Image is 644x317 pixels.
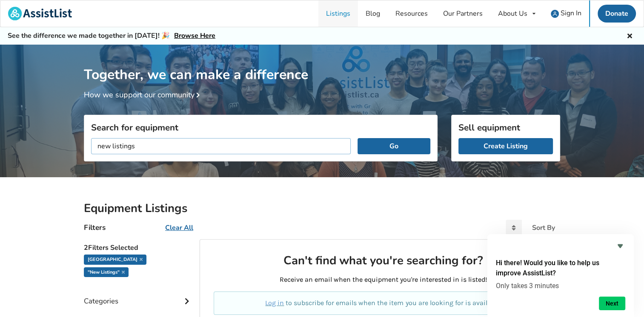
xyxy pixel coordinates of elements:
[84,267,129,277] div: "new listings"
[174,31,215,40] a: Browse Here
[388,0,435,27] a: Resources
[84,223,106,232] h4: Filters
[496,282,625,290] p: Only takes 3 minutes
[84,255,146,265] div: [GEOGRAPHIC_DATA]
[561,8,581,18] span: Sign In
[165,223,193,232] u: Clear All
[435,0,490,27] a: Our Partners
[91,122,430,133] h3: Search for equipment
[358,138,430,154] button: Go
[358,0,388,27] a: Blog
[214,275,553,285] p: Receive an email when the equipment you're interested in is listed!
[318,0,358,27] a: Listings
[498,10,527,17] div: About Us
[84,45,560,83] h1: Together, we can make a difference
[214,253,553,268] h2: Can't find what you're searching for?
[84,280,193,310] div: Categories
[84,239,193,255] h5: 2 Filters Selected
[543,0,589,27] a: user icon Sign In
[8,7,72,20] img: assistlist-logo
[458,138,553,154] a: Create Listing
[91,138,351,154] input: I am looking for...
[496,241,625,310] div: Hi there! Would you like to help us improve AssistList?
[265,299,284,307] a: Log in
[224,298,543,308] p: to subscribe for emails when the item you are looking for is available.
[458,122,553,133] h3: Sell equipment
[532,224,555,231] div: Sort By
[615,241,625,251] button: Hide survey
[8,31,215,40] h5: See the difference we made together in [DATE]! 🎉
[551,10,559,18] img: user icon
[598,5,636,23] a: Donate
[84,201,560,216] h2: Equipment Listings
[84,90,203,100] a: How we support our community
[496,258,625,278] h2: Hi there! Would you like to help us improve AssistList?
[599,297,625,310] button: Next question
